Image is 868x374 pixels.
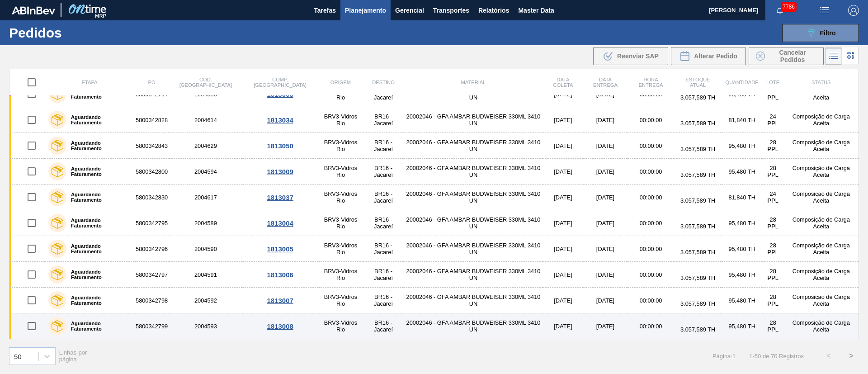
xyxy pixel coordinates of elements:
td: 00:00:00 [627,262,674,288]
td: BRV3-Vidros Rio [318,262,363,288]
span: Cancelar Pedidos [769,49,816,63]
span: Hora Entrega [639,77,663,88]
button: > [840,345,863,367]
td: 2004589 [169,210,242,236]
label: Aguardando Faturamento [66,243,131,254]
td: 95,480 TH [722,236,762,262]
label: Aguardando Faturamento [66,218,131,228]
td: 20002046 - GFA AMBAR BUDWEISER 330ML 3410 UN [404,185,543,210]
span: 3.057,589 TH [680,120,715,127]
td: 28 PPL [762,133,784,159]
span: Status [811,80,830,85]
td: 00:00:00 [627,107,674,133]
td: [DATE] [543,236,583,262]
span: Tarefas [314,5,336,16]
td: [DATE] [583,288,628,313]
td: 95,480 TH [722,262,762,288]
label: Aguardando Faturamento [66,140,131,151]
td: [DATE] [583,159,628,185]
td: 5800342828 [134,107,169,133]
td: BR16 - Jacareí [363,210,404,236]
a: Aguardando Faturamento58003427952004589BRV3-Vidros RioBR16 - Jacareí20002046 - GFA AMBAR BUDWEISE... [9,210,859,236]
span: Reenviar SAP [617,52,659,60]
span: Etapa [81,80,97,85]
td: 24 PPL [762,185,784,210]
td: [DATE] [543,313,583,339]
span: 3.057,589 TH [680,326,715,333]
td: 2004592 [169,288,242,313]
td: 00:00:00 [627,288,674,313]
td: BRV3-Vidros Rio [318,236,363,262]
span: 7786 [781,2,797,12]
span: Comp. [GEOGRAPHIC_DATA] [254,77,306,88]
td: [DATE] [583,313,628,339]
td: 00:00:00 [627,313,674,339]
button: Alterar Pedido [671,47,746,65]
td: 2004614 [169,107,242,133]
td: [DATE] [543,210,583,236]
td: 95,480 TH [722,210,762,236]
td: 00:00:00 [627,185,674,210]
div: Visão em Lista [825,47,842,65]
span: 3.057,589 TH [680,249,715,256]
td: 81,840 TH [722,185,762,210]
td: Composição de Carga Aceita [784,133,859,159]
td: Composição de Carga Aceita [784,185,859,210]
span: Transportes [433,5,469,16]
td: Composição de Carga Aceita [784,159,859,185]
td: [DATE] [543,107,583,133]
span: Data entrega [593,77,618,88]
td: 00:00:00 [627,159,674,185]
td: 28 PPL [762,313,784,339]
label: Aguardando Faturamento [66,295,131,306]
td: [DATE] [543,159,583,185]
div: 1813008 [244,322,317,330]
td: 00:00:00 [627,236,674,262]
td: 5800342799 [134,313,169,339]
td: BRV3-Vidros Rio [318,185,363,210]
button: Cancelar Pedidos [749,47,824,65]
label: Aguardando Faturamento [66,166,131,177]
span: 3.057,589 TH [680,275,715,281]
span: 3.057,589 TH [680,223,715,230]
td: [DATE] [583,107,628,133]
a: Aguardando Faturamento58003427982004592BRV3-Vidros RioBR16 - Jacareí20002046 - GFA AMBAR BUDWEISE... [9,288,859,313]
td: [DATE] [543,262,583,288]
span: 3.057,589 TH [680,300,715,307]
td: Composição de Carga Aceita [784,313,859,339]
a: Aguardando Faturamento58003428002004594BRV3-Vidros RioBR16 - Jacareí20002046 - GFA AMBAR BUDWEISE... [9,159,859,185]
td: 20002046 - GFA AMBAR BUDWEISER 330ML 3410 UN [404,210,543,236]
div: 1813050 [244,142,317,150]
td: Composição de Carga Aceita [784,262,859,288]
img: Logout [848,5,859,16]
td: 00:00:00 [627,210,674,236]
a: Aguardando Faturamento58003428432004629BRV3-Vidros RioBR16 - Jacareí20002046 - GFA AMBAR BUDWEISE... [9,133,859,159]
label: Aguardando Faturamento [66,269,131,280]
td: [DATE] [543,288,583,313]
td: [DATE] [583,133,628,159]
td: BR16 - Jacareí [363,313,404,339]
td: BR16 - Jacareí [363,288,404,313]
td: [DATE] [583,210,628,236]
td: 2004593 [169,313,242,339]
td: 5800342797 [134,262,169,288]
span: Lote [766,80,779,85]
span: Página : 1 [712,353,736,360]
td: BRV3-Vidros Rio [318,133,363,159]
td: BRV3-Vidros Rio [318,210,363,236]
td: BR16 - Jacareí [363,159,404,185]
td: 20002046 - GFA AMBAR BUDWEISER 330ML 3410 UN [404,236,543,262]
td: 28 PPL [762,159,784,185]
span: Data coleta [553,77,573,88]
label: Aguardando Faturamento [66,192,131,203]
td: 5800342830 [134,185,169,210]
span: 3.057,589 TH [680,171,715,178]
td: 95,480 TH [722,313,762,339]
div: Visão em Cards [842,47,859,65]
button: Reenviar SAP [593,47,668,65]
span: Material [461,80,486,85]
td: BRV3-Vidros Rio [318,159,363,185]
span: Origem [330,80,351,85]
span: Relatórios [478,5,509,16]
span: PO [148,80,156,85]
